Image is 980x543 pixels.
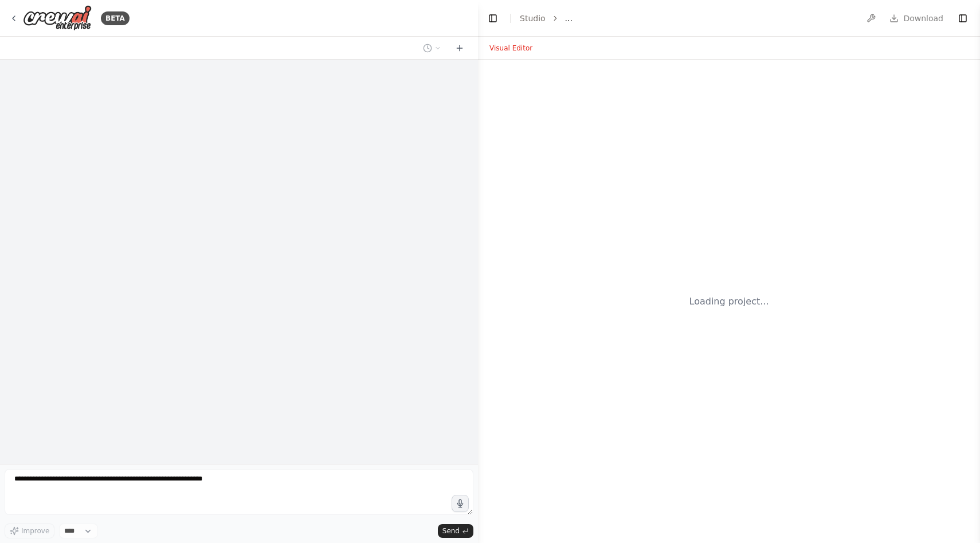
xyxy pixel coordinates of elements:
div: BETA [101,11,130,25]
button: Send [438,524,473,538]
button: Hide left sidebar [485,10,501,26]
button: Show right sidebar [955,10,971,26]
button: Visual Editor [483,41,539,55]
span: Send [442,526,460,536]
a: Studio [520,14,546,23]
button: Start a new chat [450,41,469,55]
nav: breadcrumb [520,13,573,24]
span: ... [565,13,573,24]
span: Improve [21,526,49,536]
button: Click to speak your automation idea [452,495,469,512]
div: Loading project... [689,295,769,308]
button: Improve [5,524,54,538]
img: Logo [23,5,92,31]
button: Switch to previous chat [418,41,446,55]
